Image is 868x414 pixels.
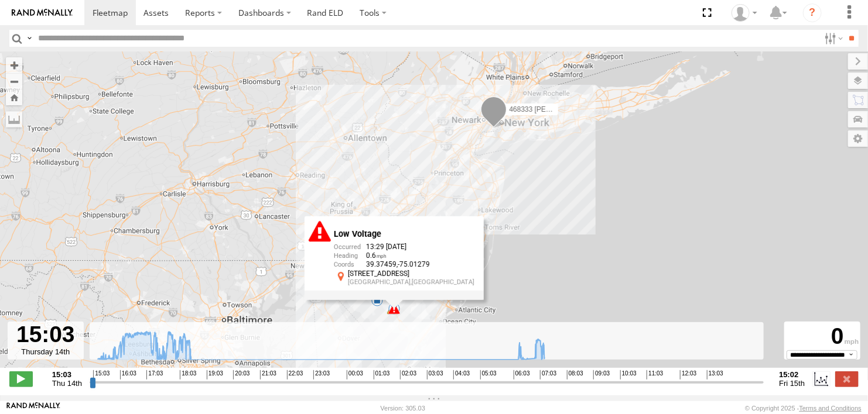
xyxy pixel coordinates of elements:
label: Play/Stop [9,371,33,387]
span: 0.6 [366,251,387,260]
span: 08:03 [567,370,583,379]
strong: 15:02 [779,370,805,379]
span: 21:03 [260,370,276,379]
span: 468333 [PERSON_NAME] [509,105,592,113]
span: 07:03 [540,370,556,379]
label: Close [835,371,859,387]
i: ? [803,4,822,22]
span: 39.37459 [366,260,398,268]
div: Dale Gerhard [727,4,761,22]
span: -75.01279 [398,260,430,268]
span: 12:03 [680,370,696,379]
span: 03:03 [427,370,443,379]
label: Search Query [25,30,34,47]
span: 04:03 [453,370,470,379]
button: Zoom Home [6,89,22,105]
label: Measure [6,111,22,127]
span: 02:03 [400,370,416,379]
span: 11:03 [647,370,663,379]
div: 0 [786,323,859,350]
span: 16:03 [120,370,136,379]
span: 09:03 [593,370,610,379]
span: 19:03 [207,370,223,379]
div: 13:29 [DATE] [334,243,474,252]
span: 18:03 [180,370,196,379]
a: Terms and Conditions [799,405,862,412]
span: 13:03 [707,370,723,379]
span: 17:03 [146,370,163,379]
button: Zoom out [6,73,22,89]
div: [STREET_ADDRESS] [348,270,474,277]
div: Version: 305.03 [381,405,425,412]
div: [GEOGRAPHIC_DATA],[GEOGRAPHIC_DATA] [348,279,474,286]
label: Map Settings [848,130,868,147]
span: 00:03 [347,370,363,379]
span: Thu 14th Aug 2025 [52,379,82,388]
span: 20:03 [233,370,250,379]
a: Visit our Website [6,402,60,414]
span: Fri 15th Aug 2025 [779,379,805,388]
div: Low Voltage [334,230,474,239]
span: 06:03 [514,370,530,379]
button: Zoom in [6,57,22,73]
div: © Copyright 2025 - [745,405,862,412]
strong: 15:03 [52,370,82,379]
span: 23:03 [313,370,330,379]
span: 22:03 [287,370,303,379]
img: rand-logo.svg [12,9,73,17]
label: Search Filter Options [820,30,845,47]
span: 01:03 [374,370,390,379]
span: 10:03 [620,370,637,379]
span: 05:03 [480,370,497,379]
span: 15:03 [93,370,110,379]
